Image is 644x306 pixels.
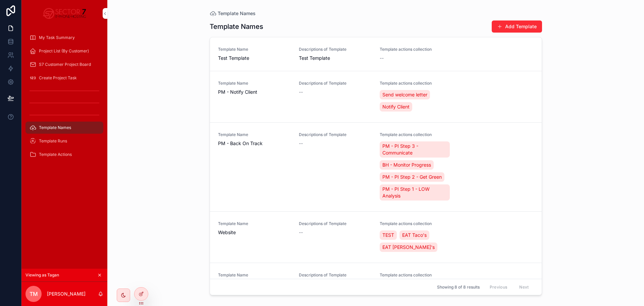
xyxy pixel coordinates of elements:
span: Template Name [218,221,291,226]
span: PM - Notify Client [218,89,291,95]
span: TEST [382,232,394,238]
a: Send welcome letter [380,90,430,99]
a: Template Runs [25,135,103,147]
span: Template actions collection [380,47,452,52]
span: Test Template [218,55,291,61]
a: My Task Summary [25,32,103,44]
span: -- [299,229,303,236]
span: EAT Taco's [402,232,427,238]
span: Template Runs [39,138,67,144]
span: Template actions collection [380,221,452,226]
span: Create Project Task [39,75,77,81]
span: Viewing as Tagan [25,272,59,278]
span: Template Name [218,47,291,52]
span: PM - Back On Track [218,140,291,147]
a: Template NamePM - Notify ClientDescriptions of Template--Template actions collectionSend welcome ... [210,71,542,123]
span: PM - PI Step 3 - Communicate [382,143,447,156]
a: EAT [PERSON_NAME]'s [380,243,437,252]
span: TM [30,290,38,298]
span: PM - PI Step 1 - LOW Analysis [382,186,447,199]
a: Template Names [25,122,103,134]
a: EAT Taco's [399,230,429,240]
span: Template actions collection [380,272,452,278]
span: Template Name [218,132,291,137]
span: Template actions collection [380,81,452,86]
span: BH - Monitor Progress [382,162,431,168]
a: Project List (By Customer) [25,45,103,57]
a: TEST [380,230,397,240]
a: Template Actions [25,148,103,161]
span: My Task Summary [39,35,75,40]
span: Template actions collection [380,132,452,137]
span: -- [380,55,384,61]
span: Notify Client [382,103,410,110]
span: Descriptions of Template [299,81,372,86]
span: Showing 8 of 8 results [437,285,480,290]
span: -- [299,140,303,147]
span: S7 Customer Project Board [39,62,91,67]
span: Website [218,229,291,236]
span: Descriptions of Template [299,221,372,226]
span: PM - PI Step 2 - Get Green [382,174,442,180]
span: Project List (By Customer) [39,48,89,54]
a: Template NameNew Phone SystemDescriptions of Template--Template actions collectionSTEP 0 - Not real [210,263,542,302]
span: Template Names [39,125,71,130]
span: Template Names [218,10,256,17]
span: Template Actions [39,152,72,157]
img: App logo [43,8,86,19]
span: -- [299,89,303,95]
button: Add Template [492,20,542,33]
a: Notify Client [380,102,412,112]
a: PM - PI Step 2 - Get Green [380,172,444,182]
h1: Template Names [210,22,263,31]
span: EAT [PERSON_NAME]'s [382,244,435,251]
a: Template NameTest TemplateDescriptions of TemplateTest TemplateTemplate actions collection-- [210,37,542,71]
a: PM - PI Step 1 - LOW Analysis [380,184,450,201]
a: Create Project Task [25,72,103,84]
a: Template NameWebsiteDescriptions of Template--Template actions collectionTESTEAT Taco'sEAT [PERSO... [210,212,542,263]
a: Template NamePM - Back On TrackDescriptions of Template--Template actions collectionPM - PI Step ... [210,123,542,212]
span: Descriptions of Template [299,47,372,52]
div: scrollable content [21,27,107,169]
span: Descriptions of Template [299,132,372,137]
span: Test Template [299,55,372,61]
span: Descriptions of Template [299,272,372,278]
span: Send welcome letter [382,91,427,98]
span: Template Name [218,272,291,278]
p: [PERSON_NAME] [47,291,86,297]
a: Template Names [210,10,256,17]
a: PM - PI Step 3 - Communicate [380,141,450,158]
span: Template Name [218,81,291,86]
a: BH - Monitor Progress [380,160,434,170]
a: S7 Customer Project Board [25,58,103,71]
